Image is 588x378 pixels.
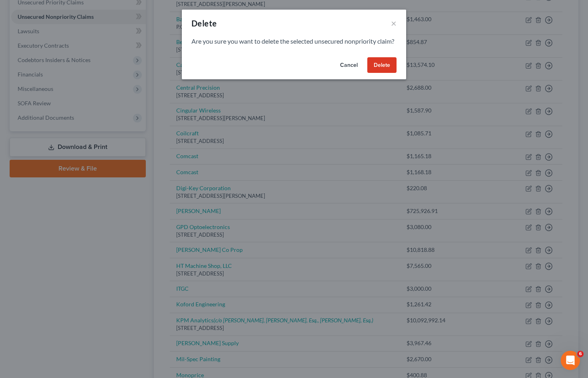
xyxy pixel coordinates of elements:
[367,57,397,73] button: Delete
[334,57,364,73] button: Cancel
[191,18,217,29] div: Delete
[577,351,584,357] span: 6
[561,351,580,370] iframe: Intercom live chat
[191,37,397,46] p: Are you sure you want to delete the selected unsecured nonpriority claim?
[391,18,397,28] button: ×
